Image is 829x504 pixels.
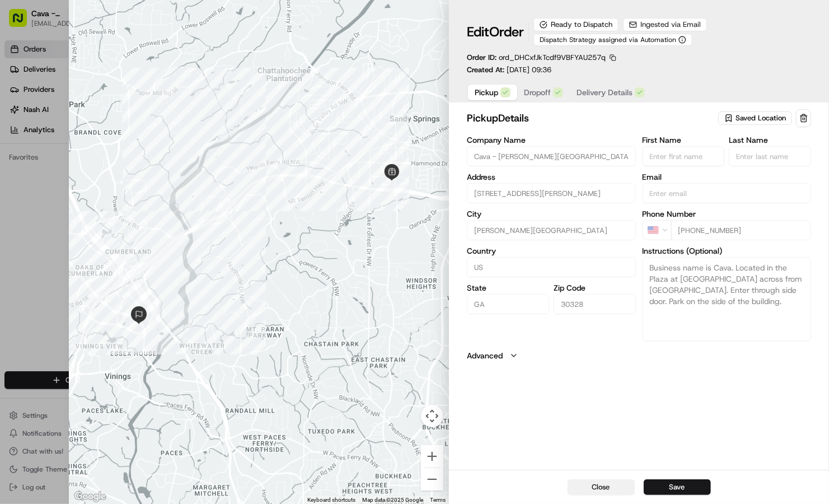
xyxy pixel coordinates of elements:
[644,479,711,495] button: Save
[467,247,635,255] label: Country
[11,251,20,260] div: 📗
[554,294,636,314] input: Enter zip code
[467,350,503,361] label: Advanced
[533,34,692,46] button: Dispatch Strategy assigned via Automation
[643,247,811,255] label: Instructions (Optional)
[467,210,635,218] label: City
[72,489,109,504] img: Google
[72,489,109,504] a: Open this area in Google Maps (opens a new window)
[671,220,811,240] input: Enter phone number
[729,136,811,144] label: Last Name
[623,18,707,31] button: Ingested via Email
[467,53,606,63] p: Order ID:
[35,173,152,182] span: [PERSON_NAME][GEOGRAPHIC_DATA]
[643,257,811,341] textarea: Business name is Cava. Located in the Plaza at [GEOGRAPHIC_DATA] across from [GEOGRAPHIC_DATA]. E...
[11,145,75,154] div: Past conversations
[111,277,135,286] span: Pylon
[362,497,423,503] span: Map data ©2025 Google
[577,87,633,98] span: Delivery Details
[467,257,635,277] input: Enter country
[79,277,135,286] a: Powered byPylon
[50,106,184,118] div: Start new chat
[499,53,606,62] span: ord_DHCxfJkTcdf9VBFYAU257q
[729,146,811,166] input: Enter last name
[22,204,31,213] img: 1736555255976-a54dd68f-1ca7-489b-9aae-adbdc363a1c4
[421,468,443,491] button: Zoom out
[467,110,716,126] h2: pickup Details
[640,20,701,30] span: Ingested via Email
[467,65,551,75] p: Created At:
[11,106,31,127] img: 1736555255976-a54dd68f-1ca7-489b-9aae-adbdc363a1c4
[106,250,180,261] span: API Documentation
[307,496,355,504] button: Keyboard shortcuts
[430,497,446,503] a: Terms
[121,203,125,212] span: •
[7,245,90,265] a: 📗Knowledge Base
[540,35,676,44] span: Dispatch Strategy assigned via Automation
[524,87,551,98] span: Dropoff
[421,445,443,468] button: Zoom in
[467,183,635,203] input: 5840 Roswell Rd, Sandy Springs, GA 30328, USA
[643,183,811,203] input: Enter email
[643,173,811,181] label: Email
[467,146,635,166] input: Enter company name
[190,110,204,123] button: Start new chat
[467,173,635,181] label: Address
[643,210,811,218] label: Phone Number
[128,203,151,212] span: [DATE]
[11,11,34,33] img: Nash
[11,162,29,180] img: Sandy Springs
[29,72,185,83] input: Clear
[174,143,204,156] button: See all
[95,251,104,260] div: 💻
[736,113,786,123] span: Saved Location
[475,87,498,98] span: Pickup
[11,193,29,214] img: Wisdom Oko
[489,23,524,41] span: Order
[643,136,725,144] label: First Name
[467,350,811,361] button: Advanced
[568,479,635,495] button: Close
[718,110,794,126] button: Saved Location
[90,245,184,265] a: 💻API Documentation
[161,173,184,182] span: [DATE]
[50,118,154,127] div: We're available if you need us!
[35,203,119,212] span: Wisdom [PERSON_NAME]
[154,173,158,182] span: •
[421,405,443,427] button: Map camera controls
[554,284,636,292] label: Zip Code
[643,146,725,166] input: Enter first name
[467,136,635,144] label: Company Name
[11,44,204,62] p: Welcome 👋
[507,65,551,74] span: [DATE] 09:36
[24,106,44,127] img: 4920774857489_3d7f54699973ba98c624_72.jpg
[467,294,549,314] input: Enter state
[467,23,524,41] h1: Edit
[22,250,86,261] span: Knowledge Base
[533,18,619,31] div: Ready to Dispatch
[467,284,549,292] label: State
[467,220,635,240] input: Enter city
